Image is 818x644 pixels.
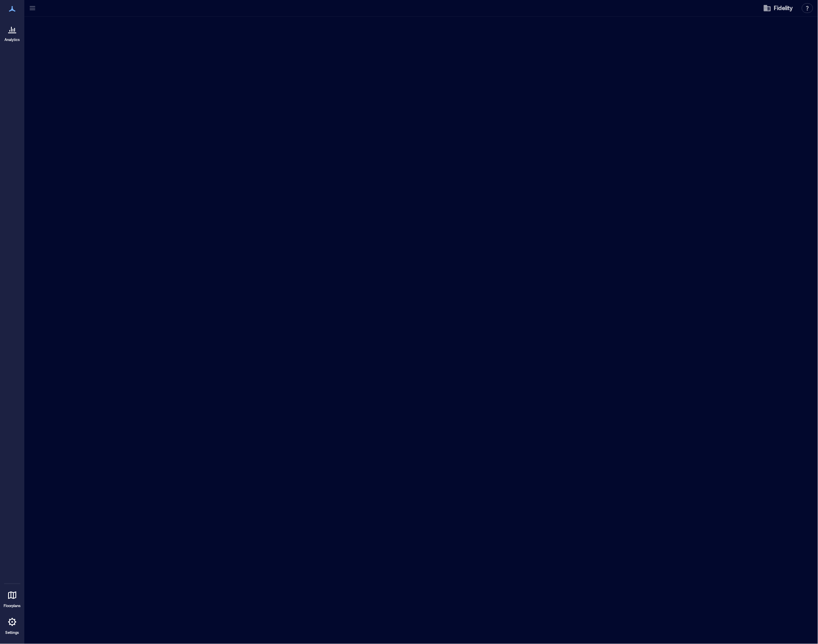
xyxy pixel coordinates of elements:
a: Analytics [2,19,22,45]
p: Settings [5,630,19,635]
p: Floorplans [4,603,21,608]
p: Analytics [4,37,20,42]
button: Fidelity [761,2,795,15]
a: Settings [2,612,22,638]
a: Floorplans [1,586,23,611]
span: Fidelity [774,4,793,12]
